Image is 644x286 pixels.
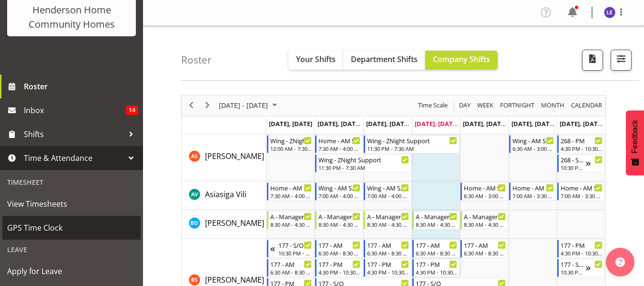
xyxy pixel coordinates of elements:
a: [PERSON_NAME] [205,217,264,229]
div: Billie Sothern"s event - 177 - AM Begin From Friday, September 19, 2025 at 6:30:00 AM GMT+12:00 E... [460,240,508,258]
div: 268 - S/O [561,155,586,164]
div: 177 - PM [367,259,409,269]
div: Billie Sothern"s event - 177 - PM Begin From Thursday, September 18, 2025 at 4:30:00 PM GMT+12:00... [412,259,460,277]
span: Apply for Leave [7,264,136,278]
button: Previous [185,99,198,111]
span: Asiasiga Vili [205,189,246,200]
span: [DATE] - [DATE] [218,99,269,111]
span: [DATE], [DATE] [415,119,458,128]
div: Asiasiga Vili"s event - Wing - AM Support 2 Begin From Wednesday, September 17, 2025 at 7:00:00 A... [364,182,411,201]
a: View Timesheets [2,192,141,216]
div: Barbara Dunlop"s event - A - Manager Begin From Monday, September 15, 2025 at 8:30:00 AM GMT+12:0... [267,211,315,229]
div: 4:30 PM - 10:30 PM [367,268,409,276]
button: Your Shifts [288,51,343,70]
div: 6:30 AM - 8:30 AM [270,268,312,276]
div: 8:30 AM - 4:30 PM [416,221,458,228]
div: 8:30 AM - 4:30 PM [270,221,312,228]
div: Timesheet [2,172,141,192]
span: 14 [126,106,138,115]
div: Arshdeep Singh"s event - 268 - S/O Begin From Sunday, September 21, 2025 at 10:30:00 PM GMT+12:00... [557,154,605,172]
div: 11:30 PM - 7:30 AM [318,164,409,171]
td: Arshdeep Singh resource [182,134,266,181]
div: 10:30 PM - 6:30 AM [278,249,312,257]
div: Wing - ZNight Support [318,155,409,164]
div: 6:30 AM - 8:30 AM [416,249,458,257]
div: 4:30 PM - 10:30 PM [416,268,458,276]
button: Filter Shifts [611,50,632,71]
button: Feedback - Show survey [626,110,644,175]
div: 7:00 AM - 3:30 PM [561,192,603,200]
div: A - Manager [367,212,409,221]
span: [DATE], [DATE] [269,119,312,128]
div: Wing - AM Support 2 [367,183,409,192]
div: next period [199,95,215,116]
span: Company Shifts [433,54,490,64]
button: Fortnight [499,99,536,111]
span: Feedback [631,120,639,153]
div: Arshdeep Singh"s event - Wing - ZNight Support Begin From Monday, September 15, 2025 at 12:00:00 ... [267,135,315,153]
span: Roster [24,79,138,94]
span: [DATE], [DATE] [317,119,361,128]
span: [DATE], [DATE] [511,119,555,128]
div: 4:30 PM - 10:30 PM [318,268,360,276]
div: 11:30 PM - 7:30 AM [367,145,457,152]
span: Week [476,99,494,111]
div: Home - AM Support 3 [270,183,312,192]
button: Download a PDF of the roster according to the set date range. [582,50,603,71]
a: [PERSON_NAME] [205,150,264,162]
div: A - Manager [416,212,458,221]
div: 177 - AM [318,240,360,250]
span: [DATE], [DATE] [463,119,506,128]
button: Company Shifts [425,51,498,70]
div: 7:30 AM - 4:00 PM [318,145,360,152]
span: Time Scale [417,99,449,111]
span: Department Shifts [351,54,418,64]
span: Inbox [24,103,126,117]
div: Asiasiga Vili"s event - Home - AM Support 3 Begin From Monday, September 15, 2025 at 7:30:00 AM G... [267,182,315,201]
div: Barbara Dunlop"s event - A - Manager Begin From Friday, September 19, 2025 at 8:30:00 AM GMT+12:0... [460,211,508,229]
div: Wing - ZNight Support [270,136,312,145]
span: Month [540,99,565,111]
h4: Roster [181,54,212,65]
div: Billie Sothern"s event - 177 - S/O Begin From Sunday, September 21, 2025 at 10:30:00 PM GMT+12:00... [557,259,605,277]
div: 12:00 AM - 7:30 AM [270,145,312,152]
img: help-xxl-2.png [615,257,625,267]
div: Barbara Dunlop"s event - A - Manager Begin From Tuesday, September 16, 2025 at 8:30:00 AM GMT+12:... [315,211,363,229]
a: GPS Time Clock [2,216,141,240]
span: [PERSON_NAME] [205,218,264,228]
div: 177 - PM [318,259,360,269]
div: Billie Sothern"s event - 177 - S/O Begin From Sunday, September 14, 2025 at 10:30:00 PM GMT+12:00... [267,240,315,258]
div: 177 - PM [561,240,603,250]
div: A - Manager [464,212,506,221]
span: View Timesheets [7,197,136,211]
div: Home - AM Support 2 [464,183,506,192]
button: Timeline Day [458,99,472,111]
div: 10:30 PM - 6:30 AM [561,268,586,276]
div: Asiasiga Vili"s event - Home - AM Support 1 Begin From Saturday, September 20, 2025 at 7:00:00 AM... [509,182,557,201]
span: GPS Time Clock [7,221,136,235]
div: Barbara Dunlop"s event - A - Manager Begin From Wednesday, September 17, 2025 at 8:30:00 AM GMT+1... [364,211,411,229]
div: 8:30 AM - 4:30 PM [318,221,360,228]
div: Wing - AM Support 1 [512,136,554,145]
div: Wing - AM Support 2 [318,183,360,192]
div: Asiasiga Vili"s event - Home - AM Support 2 Begin From Friday, September 19, 2025 at 6:30:00 AM G... [460,182,508,201]
div: 7:00 AM - 4:00 PM [318,192,360,200]
div: 177 - PM [416,259,458,269]
div: 7:00 AM - 4:00 PM [367,192,409,200]
span: [DATE], [DATE] [560,119,603,128]
div: 6:30 AM - 8:30 AM [367,249,409,257]
div: 7:00 AM - 3:30 PM [512,192,554,200]
div: 6:30 AM - 3:00 PM [464,192,506,200]
div: 8:30 AM - 4:30 PM [367,221,409,228]
div: 177 - S/O [561,259,586,269]
div: 6:30 AM - 3:00 PM [512,145,554,152]
button: Timeline Week [476,99,495,111]
div: 7:30 AM - 4:00 PM [270,192,312,200]
div: Arshdeep Singh"s event - Home - AM Support 3 Begin From Tuesday, September 16, 2025 at 7:30:00 AM... [315,135,363,153]
div: A - Manager [318,212,360,221]
div: 177 - AM [464,240,506,250]
span: Day [458,99,471,111]
td: Asiasiga Vili resource [182,181,266,210]
div: Billie Sothern"s event - 177 - AM Begin From Tuesday, September 16, 2025 at 6:30:00 AM GMT+12:00 ... [315,240,363,258]
div: Home - AM Support 3 [318,136,360,145]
